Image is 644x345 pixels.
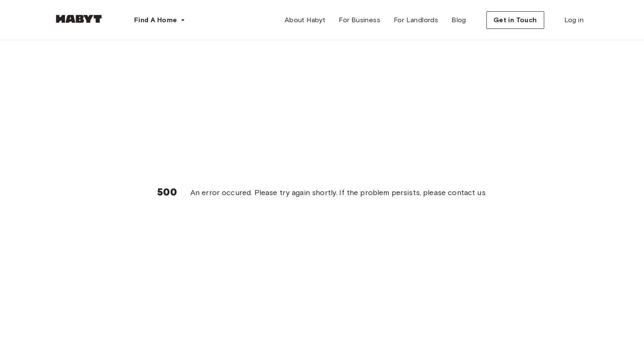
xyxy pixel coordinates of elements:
[332,12,387,28] a: For Business
[445,12,473,28] a: Blog
[387,12,445,28] a: For Landlords
[564,15,584,25] span: Log in
[278,12,332,28] a: About Habyt
[127,12,192,28] button: Find A Home
[157,184,177,201] h6: 500
[190,187,487,198] span: An error occured. Please try again shortly. If the problem persists, please contact us.
[134,15,177,25] span: Find A Home
[486,11,544,29] button: Get in Touch
[339,15,380,25] span: For Business
[285,15,325,25] span: About Habyt
[452,15,466,25] span: Blog
[558,12,590,28] a: Log in
[54,15,104,23] img: Habyt
[394,15,438,25] span: For Landlords
[493,15,537,25] span: Get in Touch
